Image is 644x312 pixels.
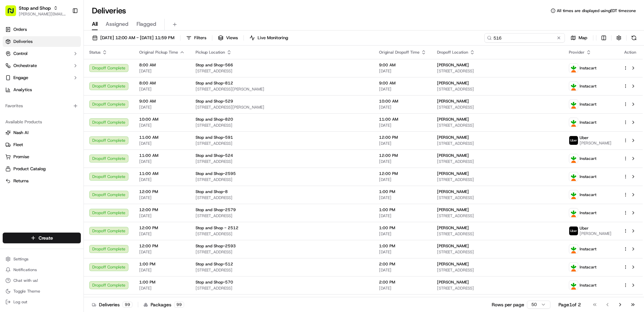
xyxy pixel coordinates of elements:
[3,60,81,71] button: Orchestrate
[437,86,558,92] span: [STREET_ADDRESS]
[196,279,233,285] span: Stop and Shop-570
[569,227,578,235] img: profile_uber_ahold_partner.png
[7,64,19,76] img: 1736555255976-a54dd68f-1ca7-489b-9aae-adbdc363a1c4
[437,105,558,110] span: [STREET_ADDRESS]
[196,68,368,74] span: [STREET_ADDRESS]
[139,105,185,110] span: [DATE]
[437,207,469,212] span: [PERSON_NAME]
[437,50,468,55] span: Dropoff Location
[569,82,578,90] img: profile_instacart_ahold_partner.png
[379,99,426,104] span: 10:00 AM
[437,231,558,237] span: [STREET_ADDRESS]
[437,189,469,194] span: [PERSON_NAME]
[67,114,81,119] span: Pylon
[379,195,426,200] span: [DATE]
[437,243,469,249] span: [PERSON_NAME]
[568,33,590,43] button: Map
[7,7,20,20] img: Nash
[379,231,426,237] span: [DATE]
[196,135,233,140] span: Stop and Shop-591
[580,140,611,146] span: [PERSON_NAME]
[437,267,558,273] span: [STREET_ADDRESS]
[13,166,46,172] span: Product Catalog
[139,286,185,291] span: [DATE]
[196,159,368,164] span: [STREET_ADDRESS]
[137,20,156,28] span: Flagged
[379,189,426,194] span: 1:00 PM
[580,135,589,140] span: Uber
[3,176,81,186] button: Returns
[39,235,53,241] span: Create
[437,135,469,140] span: [PERSON_NAME]
[3,101,81,111] div: Favorites
[5,178,78,184] a: Returns
[196,243,236,249] span: Stop and Shop-2593
[3,84,81,95] a: Analytics
[19,5,51,11] button: Stop and Shop
[3,287,81,296] button: Toggle Theme
[437,195,558,200] span: [STREET_ADDRESS]
[23,64,110,71] div: Start new chat
[13,63,37,69] span: Orchestrate
[580,246,596,252] span: Instacart
[139,99,185,104] span: 9:00 AM
[557,8,636,13] span: All times are displayed using EDT timezone
[569,118,578,127] img: profile_instacart_ahold_partner.png
[13,154,29,160] span: Promise
[580,264,596,270] span: Instacart
[139,159,185,164] span: [DATE]
[196,123,368,128] span: [STREET_ADDRESS]
[13,178,29,184] span: Returns
[139,195,185,200] span: [DATE]
[580,65,596,71] span: Instacart
[379,261,426,267] span: 2:00 PM
[196,177,368,182] span: [STREET_ADDRESS]
[5,130,78,136] a: Nash AI
[3,24,81,35] a: Orders
[196,249,368,255] span: [STREET_ADDRESS]
[23,71,85,76] div: We're available if you need us!
[437,62,469,68] span: [PERSON_NAME]
[13,289,40,294] span: Toggle Theme
[5,166,78,172] a: Product Catalog
[13,39,33,45] span: Deliveries
[19,11,67,17] button: [PERSON_NAME][EMAIL_ADDRESS][PERSON_NAME][DOMAIN_NAME]
[139,171,185,176] span: 11:00 AM
[379,267,426,273] span: [DATE]
[379,117,426,122] span: 11:00 AM
[437,286,558,291] span: [STREET_ADDRESS]
[3,48,81,59] button: Control
[629,33,639,43] button: Refresh
[196,261,233,267] span: Stop and Shop-512
[92,301,132,308] div: Deliveries
[569,64,578,72] img: profile_instacart_ahold_partner.png
[3,265,81,274] button: Notifications
[492,301,524,308] p: Rows per page
[437,249,558,255] span: [STREET_ADDRESS]
[139,261,185,267] span: 1:00 PM
[580,83,596,89] span: Instacart
[580,210,596,215] span: Instacart
[5,154,78,160] a: Promise
[379,135,426,140] span: 12:00 PM
[437,213,558,219] span: [STREET_ADDRESS]
[580,174,596,179] span: Instacart
[569,281,578,290] img: profile_instacart_ahold_partner.png
[13,51,28,57] span: Control
[139,177,185,182] span: [DATE]
[3,254,81,264] button: Settings
[106,20,128,28] span: Assigned
[437,123,558,128] span: [STREET_ADDRESS]
[3,139,81,150] button: Fleet
[4,95,54,107] a: 📗Knowledge Base
[437,171,469,176] span: [PERSON_NAME]
[558,301,581,308] div: Page 1 of 2
[379,249,426,255] span: [DATE]
[139,135,185,140] span: 11:00 AM
[17,43,121,50] input: Got a question? Start typing here...
[437,80,469,86] span: [PERSON_NAME]
[569,50,585,55] span: Provider
[139,123,185,128] span: [DATE]
[196,231,368,237] span: [STREET_ADDRESS]
[569,190,578,199] img: profile_instacart_ahold_partner.png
